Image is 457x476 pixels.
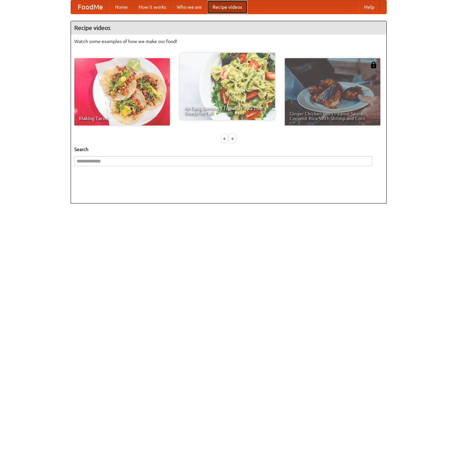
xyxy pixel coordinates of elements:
a: An Easy, Summery Tomato Pasta That's Ready for Fall [180,53,275,120]
a: Help [359,0,380,14]
a: Making Tacos [74,58,170,125]
a: Recipe videos [207,0,247,14]
a: Home [110,0,133,14]
span: An Easy, Summery Tomato Pasta That's Ready for Fall [184,106,270,115]
a: How it works [133,0,172,14]
span: Making Tacos [79,116,165,121]
div: » [229,134,235,143]
div: « [222,134,228,143]
a: Who we are [172,0,207,14]
h5: Search [74,146,383,153]
h4: Recipe videos [71,21,386,35]
a: FoodMe [71,0,110,14]
p: Watch some examples of how we make our food! [74,38,383,45]
img: 483408.png [370,62,377,68]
